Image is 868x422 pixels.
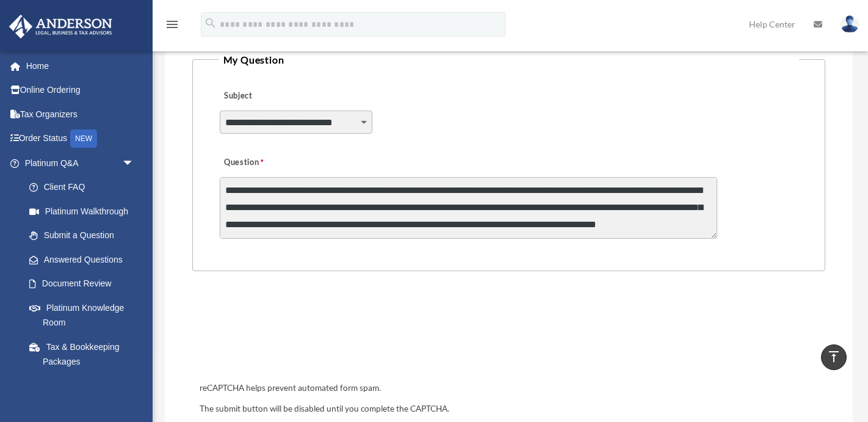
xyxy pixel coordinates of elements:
[841,15,859,33] img: User Pic
[17,272,153,296] a: Document Review
[826,349,841,364] i: vertical_align_top
[5,15,116,38] img: Anderson Advisors Platinum Portal
[17,374,153,413] a: Land Trust & Deed Forum
[9,126,153,151] a: Order StatusNEW
[165,21,179,32] a: menu
[17,296,153,335] a: Platinum Knowledge Room
[220,155,314,172] label: Question
[9,102,153,126] a: Tax Organizers
[821,344,847,370] a: vertical_align_top
[70,129,97,148] div: NEW
[17,335,153,374] a: Tax & Bookkeeping Packages
[195,381,823,396] div: reCAPTCHA helps prevent automated form spam.
[204,16,217,30] i: search
[17,247,153,272] a: Answered Questions
[196,309,382,357] iframe: reCAPTCHA
[17,224,146,248] a: Submit a Question
[220,88,336,105] label: Subject
[9,151,153,175] a: Platinum Q&Aarrow_drop_down
[9,78,153,103] a: Online Ordering
[165,17,179,32] i: menu
[17,175,153,200] a: Client FAQ
[17,199,153,224] a: Platinum Walkthrough
[219,51,800,68] legend: My Question
[122,151,146,176] span: arrow_drop_down
[9,54,153,78] a: Home
[195,402,823,417] div: The submit button will be disabled until you complete the CAPTCHA.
